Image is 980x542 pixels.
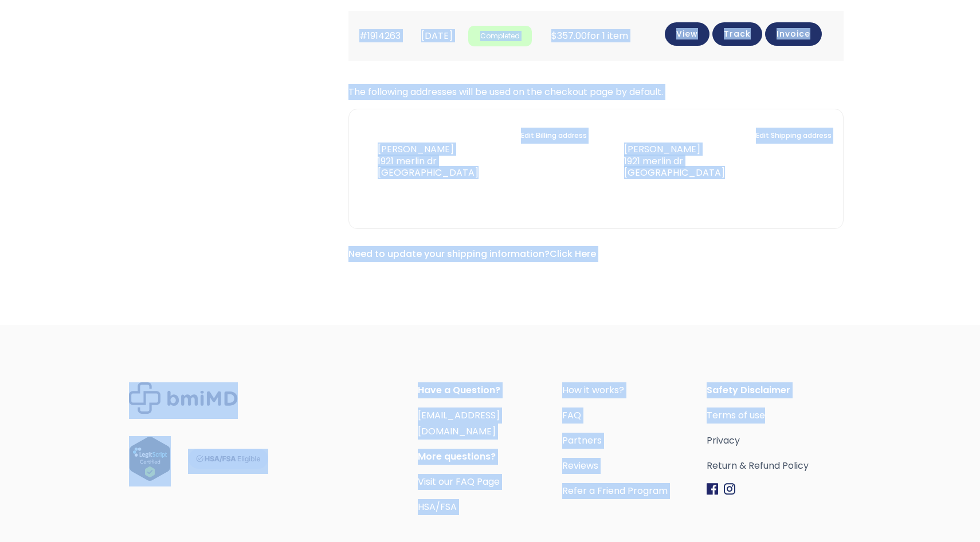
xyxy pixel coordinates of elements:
[538,11,643,61] td: for 1 item
[551,29,587,42] span: 357.00
[707,458,851,474] a: Return & Refund Policy
[707,433,851,449] a: Privacy
[707,483,718,495] img: Facebook
[418,409,500,438] a: [EMAIL_ADDRESS][DOMAIN_NAME]
[348,247,596,260] span: Need to update your shipping information?
[606,144,725,179] address: [PERSON_NAME] 1921 merlin dr [GEOGRAPHIC_DATA]
[562,483,707,499] a: Refer a Friend Program
[756,128,832,144] a: Edit Shipping address
[421,29,453,42] time: [DATE]
[521,128,587,144] a: Edit Billing address
[562,433,707,449] a: Partners
[129,436,171,481] img: Verify Approval for www.bmimd.com
[418,500,457,513] a: HSA/FSA
[360,144,479,179] address: [PERSON_NAME] 1921 merlin dr [GEOGRAPHIC_DATA]
[665,22,709,46] a: View
[551,29,557,42] span: $
[418,449,562,465] span: More questions?
[550,247,596,260] a: Click Here
[707,382,851,398] span: Safety Disclaimer
[129,382,238,414] img: Brand Logo
[562,408,707,424] a: FAQ
[765,22,822,46] a: Invoice
[562,382,707,398] a: How it works?
[418,475,500,488] a: Visit our FAQ Page
[188,449,268,469] img: HSA-FSA
[348,84,844,100] p: The following addresses will be used on the checkout page by default.
[712,22,762,46] a: Track
[724,483,735,495] img: Instagram
[562,458,707,474] a: Reviews
[707,408,851,424] a: Terms of use
[418,382,562,398] span: Have a Question?
[129,436,171,486] a: Verify LegitScript Approval for www.bmimd.com
[468,26,531,47] span: Completed
[359,29,401,42] a: #1914263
